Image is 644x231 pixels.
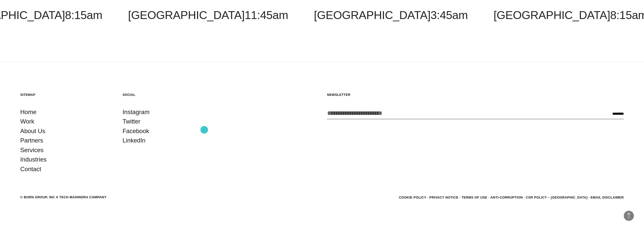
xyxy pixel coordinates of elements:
[20,164,41,174] a: Contact
[65,9,102,22] span: 8:15am
[122,136,146,145] a: LinkedIn
[122,93,215,97] h5: Social
[429,196,459,199] a: Privacy Notice
[430,9,468,22] span: 3:45am
[327,93,624,97] h5: Newsletter
[462,196,487,199] a: Terms of Use
[526,196,588,199] a: CSR POLICY – [GEOGRAPHIC_DATA]
[20,195,107,200] div: © BORN GROUP, INC A Tech Mahindra Company
[20,145,44,155] a: Services
[128,9,288,22] a: [GEOGRAPHIC_DATA]11:45am
[245,9,288,22] span: 11:45am
[399,196,426,199] a: Cookie Policy
[122,117,140,126] a: Twitter
[20,155,47,164] a: Industries
[490,196,523,199] a: Anti-Corruption
[122,126,149,136] a: Facebook
[591,196,624,199] a: Email Disclaimer
[122,107,150,117] a: Instagram
[20,93,112,97] h5: Sitemap
[20,126,45,136] a: About Us
[624,211,634,221] button: Back to Top
[314,9,468,22] a: [GEOGRAPHIC_DATA]3:45am
[20,107,36,117] a: Home
[20,136,43,145] a: Partners
[20,117,34,126] a: Work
